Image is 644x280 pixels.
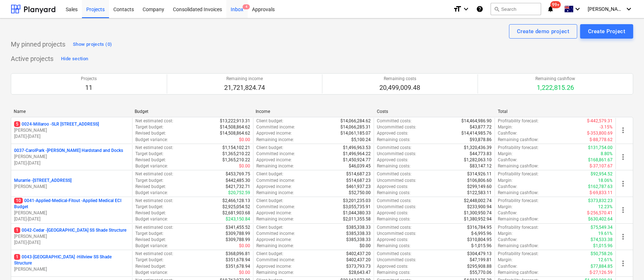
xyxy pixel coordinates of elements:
[256,137,294,143] p: Remaining income :
[377,130,408,136] p: Approved costs :
[135,145,173,151] p: Net estimated cost :
[226,237,250,243] p: $309,788.99
[498,178,513,184] p: Margin :
[467,178,492,184] p: $106,806.60
[498,163,539,169] p: Remaining cashflow :
[619,153,627,161] span: more_vert
[239,270,250,276] p: $0.00
[377,184,408,190] p: Approved costs :
[608,245,644,280] iframe: Chat Widget
[14,148,129,166] div: 0037-CarolPark -[PERSON_NAME] Hardstand and Docks[PERSON_NAME][DATE]-[DATE]
[346,184,371,190] p: $461,937.23
[464,145,492,151] p: $1,320,436.39
[135,243,168,249] p: Budget variance :
[222,198,250,204] p: $2,466,128.13
[498,118,539,124] p: Profitability forecast :
[494,6,500,12] span: search
[464,198,492,204] p: $2,448,002.74
[377,263,408,270] p: Approved costs :
[340,118,371,124] p: $14,066,284.62
[222,145,250,151] p: $1,154,102.21
[588,27,625,36] div: Create Project
[256,204,295,210] p: Committed income :
[377,231,416,237] p: Uncommitted costs :
[256,237,292,243] p: Approved income :
[14,109,129,114] div: Name
[498,109,613,114] div: Total
[343,157,371,163] p: $1,450,924.77
[498,243,539,249] p: Remaining cashflow :
[256,130,292,136] p: Approved income :
[256,184,292,190] p: Approved income :
[256,171,283,177] p: Client budget :
[14,154,129,160] p: [PERSON_NAME]
[14,254,20,260] span: 1
[340,130,371,136] p: $14,061,185.07
[377,118,412,124] p: Committed costs :
[498,145,539,151] p: Profitability forecast :
[14,227,126,233] p: 0042-Cedar - [GEOGRAPHIC_DATA] SS Shade Structure
[135,178,164,184] p: Target budget :
[71,39,114,50] button: Show projects (0)
[462,5,470,13] i: keyboard_arrow_down
[256,198,283,204] p: Client budget :
[135,184,166,190] p: Revised budget :
[14,184,129,190] p: [PERSON_NAME]
[14,121,20,127] span: 5
[467,190,492,196] p: $122,583.11
[14,254,129,272] div: 10043-[GEOGRAPHIC_DATA] -Hillview SS Shade Structure[PERSON_NAME]
[377,198,412,204] p: Committed costs :
[222,151,250,157] p: $1,365,210.22
[226,251,250,257] p: $368,096.81
[256,251,283,257] p: Client budget :
[135,137,168,143] p: Budget variance :
[498,263,517,270] p: Cashflow :
[471,231,492,237] p: $-6,995.96
[509,24,577,39] button: Create demo project
[535,83,575,92] p: 1,222,815.26
[81,76,97,82] p: Projects
[467,184,492,190] p: $299,149.60
[14,198,23,204] span: 10
[135,163,168,169] p: Budget variance :
[226,178,250,184] p: $442,485.30
[498,190,539,196] p: Remaining cashflow :
[226,263,250,270] p: $351,678.94
[135,263,166,270] p: Revised budget :
[14,178,129,190] div: Murarrie -[STREET_ADDRESS][PERSON_NAME]
[135,157,166,163] p: Revised budget :
[588,216,613,222] p: $630,402.64
[346,263,371,270] p: $373,793.73
[14,198,129,210] p: 0041-Applied-Medical-Fitout - Applied Medical ECI Budget
[349,190,371,196] p: $52,750.00
[598,178,613,184] p: 18.06%
[591,171,613,177] p: $92,954.52
[135,216,168,222] p: Budget variance :
[224,76,265,82] p: Remaining income
[349,163,371,169] p: $46,039.45
[135,251,173,257] p: Net estimated cost :
[498,184,517,190] p: Cashflow :
[619,232,627,241] span: more_vert
[226,257,250,263] p: $351,678.94
[498,137,539,143] p: Remaining cashflow :
[588,145,613,151] p: $131,754.00
[498,157,517,163] p: Cashflow :
[589,163,613,169] p: $-37,107.67
[135,210,166,216] p: Revised budget :
[226,224,250,231] p: $341,455.52
[619,179,627,188] span: more_vert
[14,121,99,127] p: 0024-Millaroo - SLR [STREET_ADDRESS]
[453,5,462,13] i: format_size
[256,231,295,237] p: Committed income :
[377,190,410,196] p: Remaining costs :
[377,109,492,114] div: Costs
[14,266,129,272] p: [PERSON_NAME]
[491,3,541,15] button: Search
[220,130,250,136] p: $14,508,864.62
[14,148,123,154] p: 0037-CarolPark - [PERSON_NAME] Hardstand and Docks
[220,124,250,130] p: $14,508,864.62
[588,157,613,163] p: $168,861.67
[224,83,265,92] p: 21,721,824.74
[14,121,129,140] div: 50024-Millaroo -SLR [STREET_ADDRESS][PERSON_NAME][DATE]-[DATE]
